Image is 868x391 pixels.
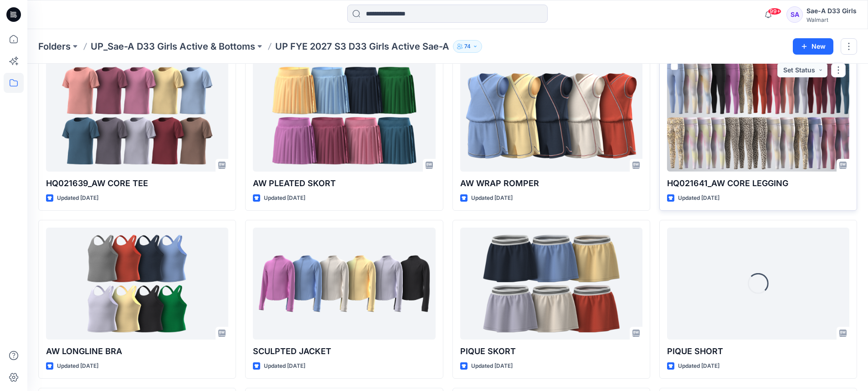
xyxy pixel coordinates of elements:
a: Folders [38,40,71,53]
a: AW LONGLINE BRA [46,228,228,340]
p: Updated [DATE] [57,361,98,371]
a: HQ021641_AW CORE LEGGING [667,59,849,172]
div: Walmart [806,16,857,23]
a: PIQUE SKORT [460,228,642,340]
div: Sae-A D33 Girls [806,5,857,16]
p: Updated [DATE] [678,361,719,371]
p: AW WRAP ROMPER [460,177,642,190]
p: PIQUE SKORT [460,345,642,358]
a: UP_Sae-A D33 Girls Active & Bottoms [91,40,255,53]
p: AW LONGLINE BRA [46,345,228,358]
a: SCULPTED JACKET [253,228,435,340]
button: New [793,38,833,55]
p: Updated [DATE] [57,193,98,203]
p: UP FYE 2027 S3 D33 Girls Active Sae-A [275,40,449,53]
button: 74 [453,40,482,53]
p: Updated [DATE] [264,193,305,203]
p: AW PLEATED SKORT [253,177,435,190]
p: HQ021641_AW CORE LEGGING [667,177,849,190]
p: PIQUE SHORT [667,345,849,358]
a: HQ021639_AW CORE TEE [46,59,228,172]
p: SCULPTED JACKET [253,345,435,358]
div: SA [786,6,803,23]
p: Updated [DATE] [264,361,305,371]
a: AW PLEATED SKORT [253,59,435,172]
p: Updated [DATE] [471,193,513,203]
p: Updated [DATE] [678,193,719,203]
p: 74 [464,41,471,51]
span: 99+ [768,8,781,15]
p: Updated [DATE] [471,361,513,371]
p: HQ021639_AW CORE TEE [46,177,228,190]
a: AW WRAP ROMPER [460,59,642,172]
